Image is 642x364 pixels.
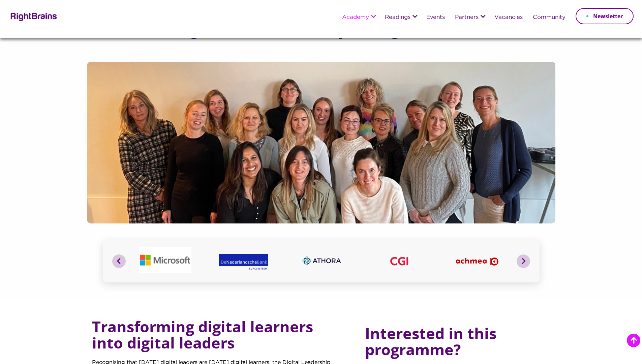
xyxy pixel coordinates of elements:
[576,8,634,24] a: Newsletter
[385,14,410,21] a: Readings
[112,254,126,268] button: Previous
[494,14,523,21] a: Vacancies
[342,14,369,21] a: Academy
[8,11,57,21] img: Rightbrains
[92,318,343,358] h4: Transforming digital learners into digital leaders
[517,254,530,268] button: Next
[533,14,565,21] a: Community
[426,14,445,21] a: Events
[455,14,479,21] a: Partners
